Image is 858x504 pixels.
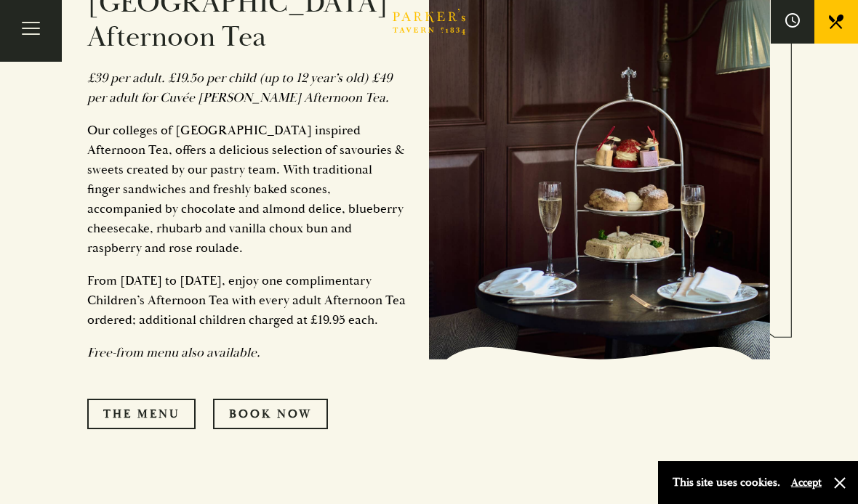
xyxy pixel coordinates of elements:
p: From [DATE] to [DATE], enjoy one complimentary Children’s Afternoon Tea with every adult Afternoo... [87,271,407,330]
button: Close and accept [833,476,847,490]
p: Our colleges of [GEOGRAPHIC_DATA] inspired Afternoon Tea, offers a delicious selection of savouri... [87,121,407,258]
em: Free-from menu also available. [87,344,260,361]
p: This site uses cookies. [673,472,780,493]
a: The Menu [87,399,196,429]
button: Accept [791,476,822,489]
a: Book Now [213,399,328,429]
em: £39 per adult. £19.5o per child (up to 12 year’s old) £49 per adult for Cuvée [PERSON_NAME] After... [87,70,392,106]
